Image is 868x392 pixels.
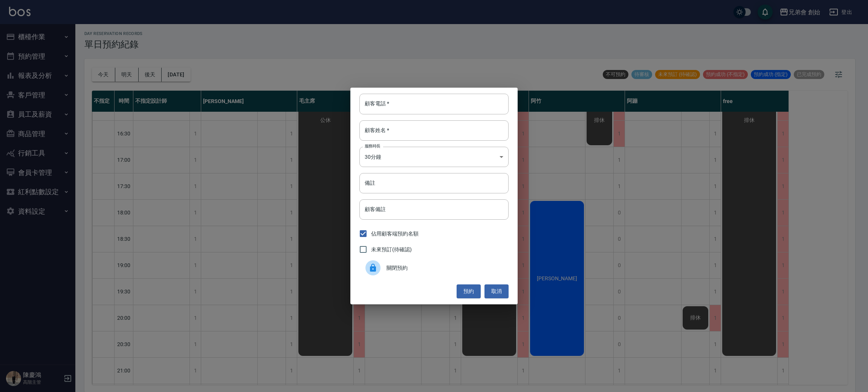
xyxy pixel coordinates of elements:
span: 未來預訂(待確認) [371,246,412,254]
div: 30分鐘 [359,147,509,167]
span: 佔用顧客端預約名額 [371,230,419,238]
button: 取消 [484,284,509,298]
button: 預約 [457,284,481,298]
label: 服務時長 [365,143,381,149]
span: 關閉預約 [387,264,503,272]
div: 關閉預約 [359,257,509,278]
